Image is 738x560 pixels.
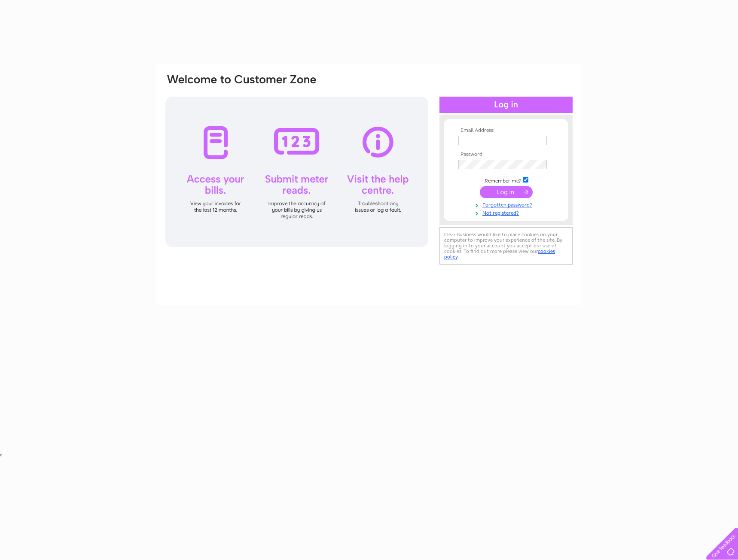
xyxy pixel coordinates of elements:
th: Email Address: [456,128,556,134]
a: Forgotten password? [458,200,556,208]
th: Password: [456,152,556,158]
a: cookies policy [444,248,555,260]
input: Submit [480,186,533,198]
a: Not registered? [458,208,556,216]
div: Clear Business would like to place cookies on your computer to improve your experience of the sit... [439,227,573,265]
td: Remember me? [456,176,556,184]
